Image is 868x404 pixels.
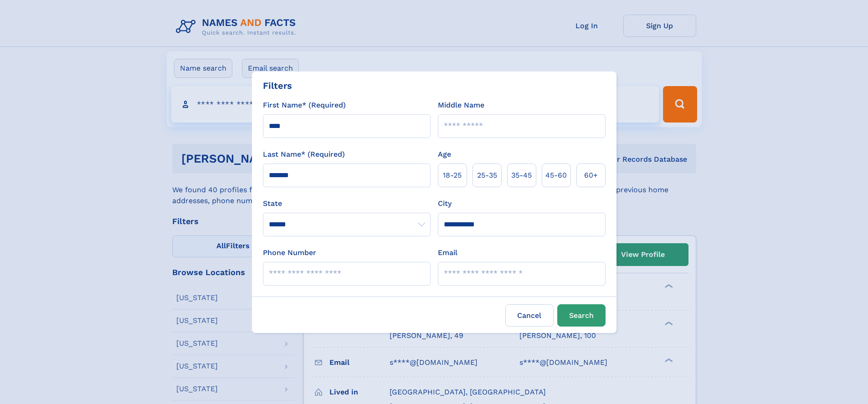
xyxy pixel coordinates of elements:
button: Search [557,304,606,327]
label: Cancel [505,304,554,327]
span: 60+ [584,170,598,181]
label: Last Name* (Required) [263,149,345,160]
label: First Name* (Required) [263,100,346,111]
span: 25‑35 [477,170,497,181]
label: Middle Name [438,100,484,111]
label: Email [438,247,457,258]
span: 45‑60 [545,170,567,181]
div: Filters [263,79,292,92]
span: 18‑25 [443,170,462,181]
label: Phone Number [263,247,316,258]
label: Age [438,149,451,160]
label: City [438,198,452,209]
span: 35‑45 [511,170,532,181]
label: State [263,198,431,209]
